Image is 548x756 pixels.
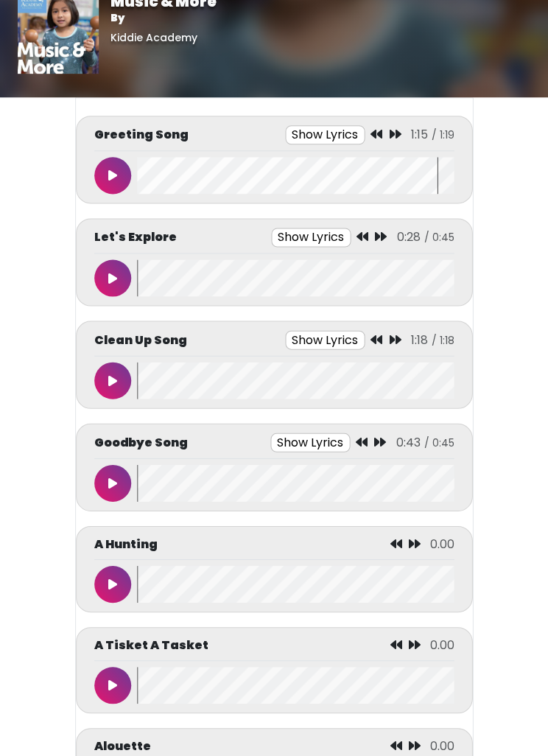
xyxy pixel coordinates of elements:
[285,126,365,145] button: Show Lyrics
[271,228,351,248] button: Show Lyrics
[410,332,427,349] span: 1:18
[94,229,177,247] p: Let's Explore
[431,128,454,143] span: / 1:19
[429,536,454,553] span: 0.00
[429,738,454,755] span: 0.00
[396,229,420,246] span: 0:28
[94,127,189,144] p: Greeting Song
[429,637,454,654] span: 0.00
[431,333,454,348] span: / 1:18
[396,434,420,451] span: 0:43
[94,332,187,349] p: Clean Up Song
[94,434,188,452] p: Goodbye Song
[110,32,217,45] h6: Kiddie Academy
[94,536,158,553] p: A Hunting
[424,231,454,245] span: / 0:45
[270,433,350,452] button: Show Lyrics
[94,637,208,654] p: A Tisket A Tasket
[424,435,454,450] span: / 0:45
[94,738,151,755] p: Alouette
[410,127,427,144] span: 1:15
[285,331,365,350] button: Show Lyrics
[110,11,217,27] p: By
